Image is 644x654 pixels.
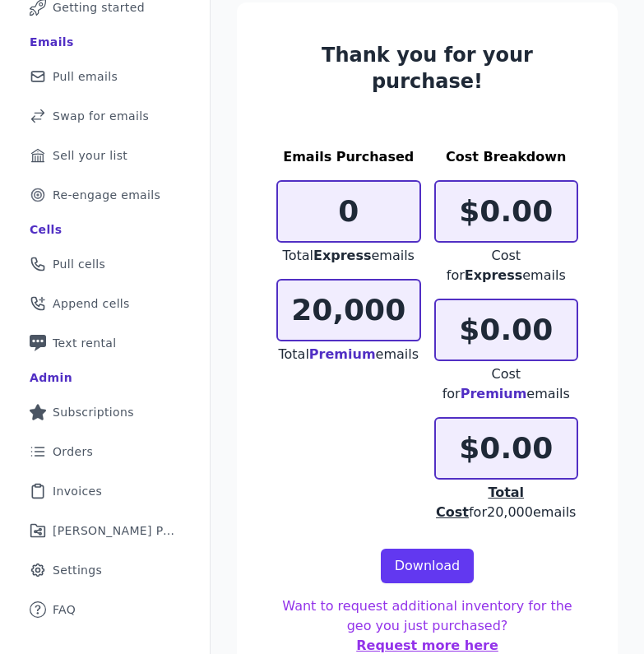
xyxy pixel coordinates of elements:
p: $0.00 [436,313,577,346]
a: Settings [13,552,197,588]
span: Premium [309,346,376,362]
span: Express [313,248,372,263]
a: [PERSON_NAME] Performance [13,513,197,549]
span: for 20,000 emails [436,485,576,520]
span: Text rental [53,335,117,351]
span: Swap for emails [53,108,149,124]
p: $0.00 [436,432,577,465]
a: Pull cells [13,246,197,282]
div: Emails [30,34,74,50]
a: Subscriptions [13,394,197,430]
span: Cost for emails [442,366,570,401]
a: FAQ [13,591,197,628]
span: Pull cells [53,256,105,272]
p: $0.00 [436,195,577,228]
span: Settings [53,562,102,578]
a: Sell your list [13,137,197,174]
span: [PERSON_NAME] Performance [53,522,177,539]
a: Invoices [13,473,197,509]
span: Express [465,267,523,283]
span: Invoices [53,483,102,499]
a: Pull emails [13,58,197,95]
span: Pull emails [53,68,118,85]
p: 0 [278,195,419,228]
span: FAQ [53,601,76,618]
a: Append cells [13,285,197,322]
a: Orders [13,434,197,470]
span: Total emails [283,248,415,263]
h3: Cost Breakdown [434,147,579,167]
span: Orders [53,443,93,460]
span: Subscriptions [53,404,134,420]
a: Swap for emails [13,98,197,134]
span: Premium [461,386,527,401]
a: Re-engage emails [13,177,197,213]
div: Cells [30,221,62,238]
span: Sell your list [53,147,127,164]
div: Admin [30,369,72,386]
h3: Emails Purchased [276,147,421,167]
h3: Thank you for your purchase! [276,42,578,95]
p: 20,000 [278,294,419,327]
a: Download [381,549,475,583]
span: Cost for emails [447,248,566,283]
span: Total emails [278,346,419,362]
span: Append cells [53,295,130,312]
a: Text rental [13,325,197,361]
span: Re-engage emails [53,187,160,203]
